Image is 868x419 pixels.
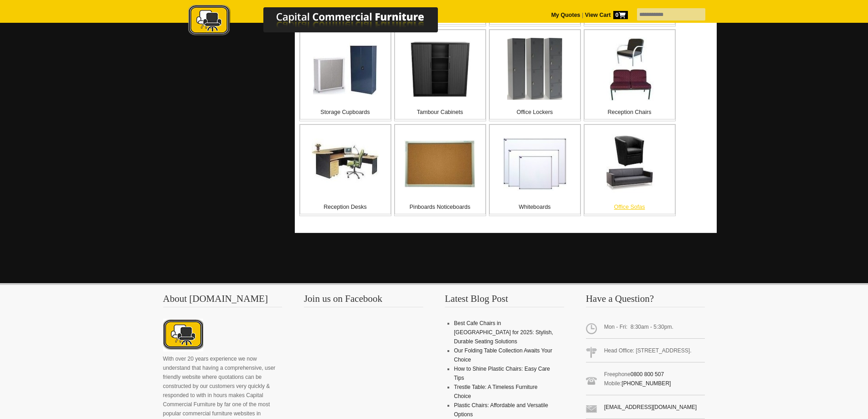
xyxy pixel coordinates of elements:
[394,124,486,216] a: Pinboards Noticeboards Pinboards Noticeboards
[163,5,482,41] a: Capital Commercial Furniture Logo
[586,294,705,307] h3: Have a Question?
[299,124,391,216] a: Reception Desks Reception Desks
[631,371,664,378] a: 0800 800 507
[584,124,676,216] a: Office Sofas Office Sofas
[454,384,537,399] a: Trestle Table: A Timeless Furniture Choice
[503,137,567,191] img: Whiteboards
[586,342,705,362] span: Head Office: [STREET_ADDRESS].
[299,29,391,121] a: Storage Cupboards Storage Cupboards
[304,319,422,419] iframe: fb:page Facebook Social Plugin
[163,319,203,352] img: About CCFNZ Logo
[163,5,482,38] img: Capital Commercial Furniture Logo
[454,320,553,345] a: Best Cafe Chairs in [GEOGRAPHIC_DATA] for 2025: Stylish, Durable Seating Solutions
[551,12,580,18] a: My Quotes
[410,41,470,98] img: Tambour Cabinets
[304,294,423,307] h3: Join us on Facebook
[300,202,390,212] p: Reception Desks
[394,29,486,121] a: Tambour Cabinets Tambour Cabinets
[312,139,379,189] img: Reception Desks
[613,11,628,19] span: 0
[163,294,282,307] h3: About [DOMAIN_NAME]
[583,12,627,18] a: View Cart0
[490,202,580,212] p: Whiteboards
[489,29,581,121] a: Office Lockers Office Lockers
[585,108,675,117] p: Reception Chairs
[585,202,675,212] p: Office Sofas
[490,108,580,117] p: Office Lockers
[313,42,377,95] img: Storage Cupboards
[404,140,476,188] img: Pinboards Noticeboards
[454,366,550,381] a: How to Shine Plastic Chairs: Easy Care Tips
[604,404,697,410] a: [EMAIL_ADDRESS][DOMAIN_NAME]
[584,29,676,121] a: Reception Chairs Reception Chairs
[454,402,548,418] a: Plastic Chairs: Affordable and Versatile Options
[621,380,671,387] a: [PHONE_NUMBER]
[445,294,564,307] h3: Latest Blog Post
[454,347,552,363] a: Our Folding Table Collection Awaits Your Choice
[603,37,657,101] img: Reception Chairs
[489,124,581,216] a: Whiteboards Whiteboards
[586,366,705,395] span: Freephone Mobile:
[585,12,628,18] strong: View Cart
[300,108,390,117] p: Storage Cupboards
[507,38,562,100] img: Office Lockers
[395,202,485,212] p: Pinboards Noticeboards
[395,108,485,117] p: Tambour Cabinets
[601,134,659,193] img: Office Sofas
[586,319,705,339] span: Mon - Fri: 8:30am - 5:30pm.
